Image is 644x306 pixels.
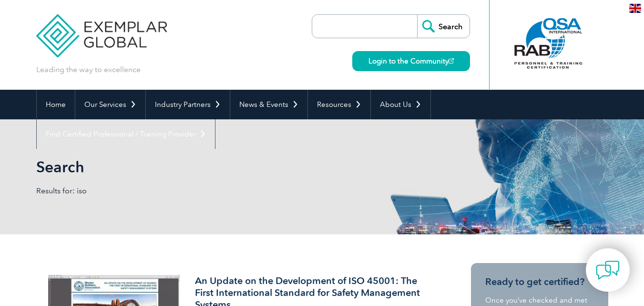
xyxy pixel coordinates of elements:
a: Industry Partners [146,90,230,119]
a: Resources [308,90,370,119]
a: News & Events [230,90,307,119]
p: Results for: iso [36,186,322,196]
p: Leading the way to excellence [36,64,141,75]
input: Search [417,15,470,38]
a: Find Certified Professional / Training Provider [37,119,215,149]
img: en [629,4,641,13]
img: contact-chat.png [596,258,620,282]
a: Home [37,90,75,119]
a: About Us [371,90,430,119]
h1: Search [36,158,402,176]
img: open_square.png [449,58,454,63]
a: Login to the Community [352,51,470,71]
h3: Ready to get certified? [485,276,594,288]
a: Our Services [75,90,145,119]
